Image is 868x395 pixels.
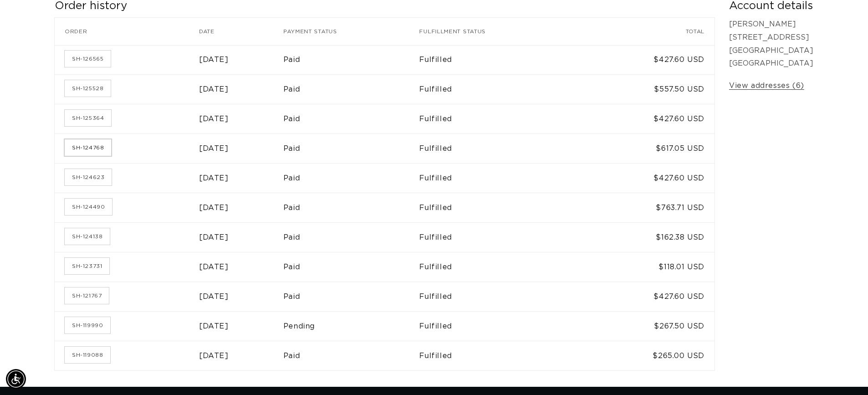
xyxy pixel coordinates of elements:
time: [DATE] [199,352,229,359]
td: Fulfilled [419,45,582,75]
time: [DATE] [199,323,229,330]
time: [DATE] [199,115,229,123]
td: $265.00 USD [582,341,714,370]
td: $557.50 USD [582,74,714,104]
td: $267.50 USD [582,311,714,341]
div: Accessibility Menu [6,369,26,389]
time: [DATE] [199,263,229,271]
a: Order number SH-124768 [65,139,111,156]
td: Paid [283,133,420,163]
td: Paid [283,163,420,193]
td: $162.38 USD [582,222,714,252]
a: Order number SH-119088 [65,347,110,363]
td: Paid [283,104,420,133]
td: Paid [283,222,420,252]
a: Order number SH-126565 [65,51,111,67]
a: Order number SH-125364 [65,110,111,126]
time: [DATE] [199,293,229,300]
th: Date [199,18,283,45]
time: [DATE] [199,86,229,93]
a: Order number SH-123731 [65,258,109,274]
td: Fulfilled [419,74,582,104]
td: $617.05 USD [582,133,714,163]
td: $427.60 USD [582,282,714,311]
td: Paid [283,252,420,282]
td: Paid [283,74,420,104]
time: [DATE] [199,204,229,211]
td: Paid [283,193,420,222]
time: [DATE] [199,56,229,63]
iframe: Chat Widget [822,351,868,395]
a: Order number SH-125528 [65,80,111,97]
td: Fulfilled [419,163,582,193]
time: [DATE] [199,174,229,182]
a: View addresses (6) [729,79,804,92]
td: Paid [283,282,420,311]
td: Fulfilled [419,282,582,311]
p: [PERSON_NAME] [STREET_ADDRESS] [GEOGRAPHIC_DATA] [GEOGRAPHIC_DATA] [729,18,813,70]
td: Fulfilled [419,133,582,163]
td: Fulfilled [419,193,582,222]
td: $763.71 USD [582,193,714,222]
td: Pending [283,311,420,341]
th: Payment status [283,18,420,45]
td: $427.60 USD [582,163,714,193]
a: Order number SH-124623 [65,169,112,185]
td: Fulfilled [419,222,582,252]
td: Fulfilled [419,104,582,133]
th: Fulfillment status [419,18,582,45]
td: Fulfilled [419,311,582,341]
time: [DATE] [199,234,229,241]
a: Order number SH-121767 [65,287,109,304]
a: Order number SH-119990 [65,317,110,333]
td: $427.60 USD [582,104,714,133]
td: Paid [283,341,420,370]
td: Fulfilled [419,341,582,370]
td: $427.60 USD [582,45,714,75]
td: Fulfilled [419,252,582,282]
th: Order [55,18,199,45]
td: $118.01 USD [582,252,714,282]
td: Paid [283,45,420,75]
th: Total [582,18,714,45]
time: [DATE] [199,145,229,152]
a: Order number SH-124490 [65,199,112,215]
a: Order number SH-124138 [65,228,110,245]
